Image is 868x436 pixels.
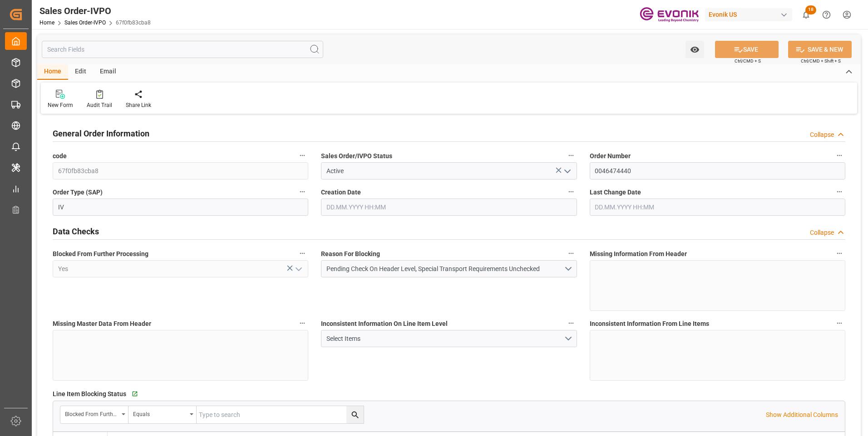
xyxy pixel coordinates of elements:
button: Blocked From Further Processing [296,247,308,259]
input: Search Fields [42,41,323,58]
span: Reason For Blocking [321,249,380,259]
div: Select Items [326,334,564,344]
div: Edit [68,64,93,80]
div: Audit Trail [87,101,112,109]
div: Collapse [810,228,834,237]
div: Email [93,64,123,80]
input: Type to search [197,406,364,423]
button: open menu [321,330,577,347]
button: Reason For Blocking [565,247,577,259]
span: Line Item Blocking Status [53,389,126,399]
h2: General Order Information [53,127,149,140]
span: Missing Master Data From Header [53,319,151,329]
span: 18 [805,5,816,15]
span: Inconsistent Information On Line Item Level [321,319,448,329]
button: Order Number [833,150,845,161]
button: open menu [686,41,704,58]
button: open menu [291,262,305,276]
div: Collapse [810,130,834,140]
button: Evonik US [705,6,796,23]
button: search button [346,406,364,423]
button: Creation Date [565,186,577,198]
h2: Data Checks [53,225,99,237]
button: Inconsistent Information On Line Item Level [565,317,577,329]
span: Ctrl/CMD + Shift + S [801,58,841,64]
img: Evonik-brand-mark-Deep-Purple-RGB.jpeg_1700498283.jpeg [640,7,699,23]
button: open menu [321,260,577,277]
a: Home [39,19,54,26]
span: Last Change Date [590,188,641,197]
span: Inconsistent Information From Line Items [590,319,709,329]
span: Sales Order/IVPO Status [321,151,392,161]
button: SAVE [715,41,779,58]
span: Order Type (SAP) [53,188,103,197]
div: Equals [133,408,187,418]
button: Missing Information From Header [833,247,845,259]
button: Sales Order/IVPO Status [565,150,577,161]
span: Ctrl/CMD + S [735,58,761,64]
span: Order Number [590,151,631,161]
div: Pending Check On Header Level, Special Transport Requirements Unchecked [326,264,564,274]
div: Blocked From Further Processing [65,408,118,418]
button: SAVE & NEW [788,41,852,58]
button: open menu [560,164,573,178]
button: Last Change Date [833,186,845,198]
div: New Form [48,101,73,109]
button: Missing Master Data From Header [296,317,308,329]
button: Inconsistent Information From Line Items [833,317,845,329]
div: Sales Order-IVPO [39,4,151,18]
div: Share Link [126,101,151,109]
input: DD.MM.YYYY HH:MM [590,199,845,216]
span: Missing Information From Header [590,249,687,259]
button: open menu [60,406,128,423]
div: Evonik US [705,8,792,21]
div: Home [37,64,68,80]
input: DD.MM.YYYY HH:MM [321,199,577,216]
button: code [296,150,308,161]
span: code [53,151,67,161]
a: Sales Order-IVPO [64,19,106,26]
p: Show Additional Columns [766,410,838,420]
button: Help Center [816,5,837,25]
button: open menu [128,406,197,423]
button: show 18 new notifications [796,5,816,25]
span: Blocked From Further Processing [53,249,148,259]
span: Creation Date [321,188,361,197]
button: Order Type (SAP) [296,186,308,198]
